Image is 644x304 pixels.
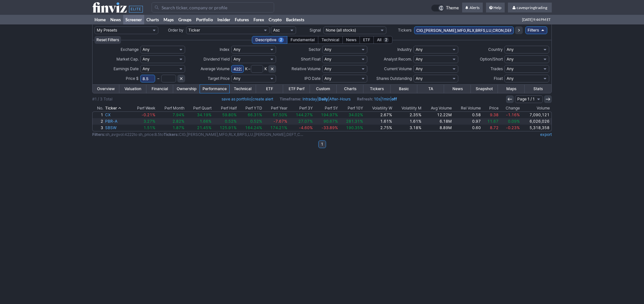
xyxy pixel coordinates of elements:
[500,125,521,131] a: -0.23%
[540,132,552,137] a: export
[144,15,161,24] a: Charts
[266,15,284,24] a: Crypto
[525,26,547,34] a: Filters
[156,118,185,125] a: 2.82%
[93,118,104,125] a: 2
[488,47,503,52] span: Country
[116,57,139,62] span: Market Cap.
[144,125,155,130] span: 1.51%
[446,5,459,12] span: Theme
[521,105,552,111] th: Volume
[364,105,393,111] th: Volatility W
[222,112,237,117] span: 59.80%
[298,119,313,124] span: 27.07%
[500,118,521,125] a: 0.09%
[490,66,503,71] span: Trades
[173,112,184,117] span: 7.94%
[318,36,343,44] div: Technical
[104,125,129,131] a: SBSW
[318,140,326,148] a: 1
[310,28,321,33] span: Signal
[453,112,482,118] a: 0.58
[393,118,422,125] a: 1.61%
[203,57,230,62] span: Dividend Yield
[185,112,213,118] a: 34.19%
[273,119,287,124] span: -7.67%
[471,85,498,93] a: Snapshot
[130,105,157,111] th: Perf Week
[263,105,288,111] th: Perf Year
[92,96,113,102] div: #1 / 3 Total
[288,125,313,131] a: -4.60%
[342,36,360,44] div: News
[363,85,390,93] a: Tickers
[314,118,339,125] a: 90.67%
[506,112,520,117] span: -1.16%
[146,85,173,93] a: Financial
[208,76,230,81] span: Target Price
[398,28,411,33] span: Tickers
[339,125,364,131] a: 190.35%
[521,118,551,125] a: 6,026,026
[142,112,155,117] span: -0.21%
[494,76,503,81] span: Float
[323,119,338,124] span: 90.67%
[284,15,307,24] a: Backtests
[339,118,364,125] a: 281.31%
[213,112,238,118] a: 59.80%
[253,97,273,101] a: create alert
[314,112,339,118] a: 194.97%
[92,105,104,111] th: No.
[200,119,212,124] span: 1.66%
[417,85,444,93] a: TA
[244,65,248,73] td: K
[508,119,520,124] span: 0.09%
[238,112,263,118] a: 66.31%
[310,85,337,93] a: Custom
[252,36,287,44] div: Descriptive
[104,105,129,111] th: Ticker
[422,112,453,118] a: 12.22M
[119,85,146,93] a: Valuation
[185,118,213,125] a: 1.66%
[508,3,552,13] a: cavespringtrading
[393,112,422,118] a: 2.35%
[422,105,453,111] th: Avg Volume
[299,125,313,130] span: -4.60%
[238,125,263,131] a: 164.24%
[393,125,422,131] a: 3.18%
[92,15,108,24] a: Home
[197,112,212,117] span: 34.19%
[487,119,499,124] span: 11.67
[482,125,499,131] a: 8.72
[200,85,229,93] a: Performance
[321,112,338,117] span: 194.97%
[263,65,267,73] td: K
[108,15,123,24] a: News
[337,85,363,93] a: Charts
[314,105,339,111] th: Perf 5Y
[130,112,157,118] a: -0.21%
[357,96,397,102] span: | |
[156,105,185,111] th: Perf Month
[482,118,499,125] a: 11.67
[346,119,363,124] span: 281.31%
[155,75,161,82] td: –
[391,85,417,93] a: Basic
[521,112,551,118] a: 7,090,121
[482,112,499,118] a: 9.38
[522,15,550,24] span: [DATE] 9:44 PM ET
[364,112,393,118] a: 2.67%
[500,105,521,111] th: Change
[215,15,233,24] a: Insider
[168,28,183,33] span: Order by
[152,2,274,13] input: Search
[374,97,381,101] a: 10s
[104,112,129,118] a: CX
[161,15,176,24] a: Maps
[482,105,499,111] th: Price
[263,118,288,125] a: -7.67%
[498,85,525,93] a: Maps
[339,112,364,118] a: 34.02%
[521,125,551,131] a: 5,318,358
